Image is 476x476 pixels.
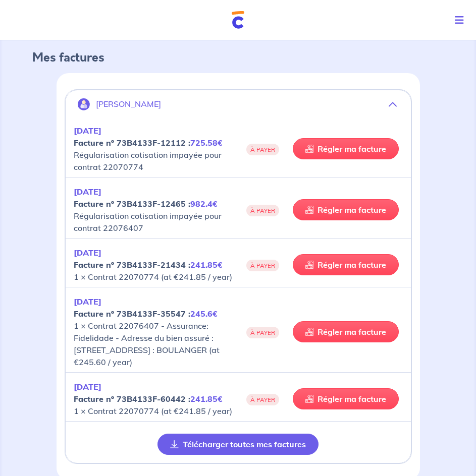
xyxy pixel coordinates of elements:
[293,254,399,275] a: Régler ma facture
[74,295,238,368] p: 1 × Contrat 22076407 - Assurance: Fidelidade - Adresse du bien assuré : [STREET_ADDRESS] : BOULAN...
[246,260,279,271] span: À PAYER
[232,11,244,29] img: Cautioneo
[74,199,218,209] strong: Facture nº 73B4133F-12465 :
[74,382,101,392] em: [DATE]
[74,126,101,136] em: [DATE]
[74,248,101,258] em: [DATE]
[293,138,399,159] a: Régler ma facture
[74,260,223,270] strong: Facture nº 73B4133F-21434 :
[78,98,90,110] img: illu_account.svg
[74,247,238,283] p: 1 × Contrat 22070774 (at €241.85 / year)
[74,309,218,319] strong: Facture nº 73B4133F-35547 :
[246,394,279,405] span: À PAYER
[190,199,218,209] em: 982.4€
[246,144,279,155] span: À PAYER
[74,381,238,417] p: 1 × Contrat 22070774 (at €241.85 / year)
[74,296,101,307] em: [DATE]
[190,394,223,404] em: 241.85€
[447,7,476,33] button: Toggle navigation
[66,92,411,116] button: [PERSON_NAME]
[246,205,279,216] span: À PAYER
[74,187,101,197] em: [DATE]
[293,321,399,342] a: Régler ma facture
[74,394,223,404] strong: Facture nº 73B4133F-60442 :
[74,138,223,148] strong: Facture nº 73B4133F-12112 :
[96,99,161,109] p: [PERSON_NAME]
[157,434,319,455] button: Télécharger toutes mes factures
[74,186,238,234] p: Régularisation cotisation impayée pour contrat 22076407
[190,309,218,319] em: 245.6€
[190,138,223,148] em: 725.58€
[190,260,223,270] em: 241.85€
[32,51,444,65] h4: Mes factures
[293,388,399,409] a: Régler ma facture
[246,327,279,338] span: À PAYER
[74,125,238,173] p: Régularisation cotisation impayée pour contrat 22070774
[293,199,399,220] a: Régler ma facture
